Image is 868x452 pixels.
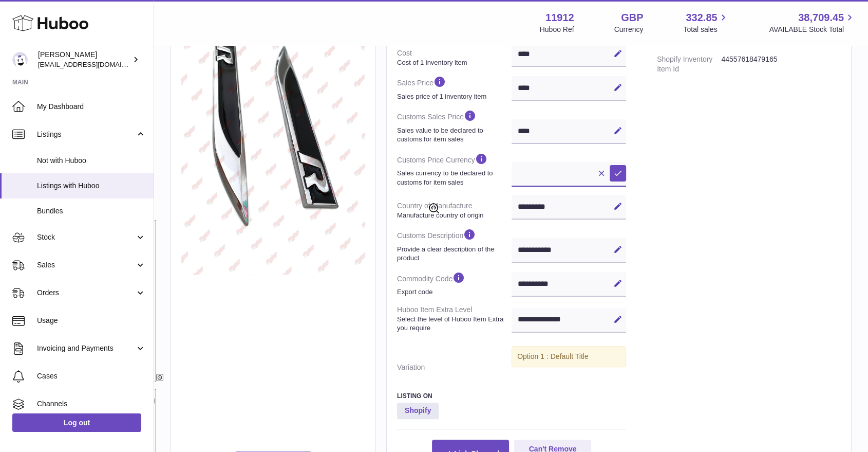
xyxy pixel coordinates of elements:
dt: Customs Description [397,224,512,266]
div: Option 1 : Default Title [512,346,626,367]
span: Usage [37,316,146,326]
span: My Dashboard [37,102,146,112]
strong: Export code [397,287,509,297]
span: 332.85 [686,11,717,25]
span: Listings [37,130,135,139]
dt: Customs Sales Price [397,105,512,148]
span: Not with Huboo [37,156,146,166]
dt: Customs Price Currency [397,148,512,191]
dt: Variation [397,358,512,376]
strong: Sales value to be declared to customs for item sales [397,126,509,144]
a: 38,709.45 AVAILABLE Stock Total [769,11,856,34]
strong: Cost of 1 inventory item [397,58,509,67]
strong: Manufacture country of origin [397,211,509,220]
h3: Listing On [397,392,626,400]
span: AVAILABLE Stock Total [769,25,856,34]
span: [EMAIL_ADDRESS][DOMAIN_NAME] [38,60,151,68]
dt: Country of Manufacture [397,197,512,224]
div: Huboo Ref [540,25,574,34]
dd: 44557618479165 [721,50,841,78]
dt: Commodity Code [397,267,512,301]
span: Listings with Huboo [37,181,146,191]
img: info@carbonmyride.com [12,52,28,67]
span: Bundles [37,206,146,216]
span: Orders [37,288,135,298]
span: Total sales [683,25,729,34]
dt: Sales Price [397,71,512,105]
strong: Select the level of Huboo Item Extra you require [397,315,509,333]
strong: Shopify [397,403,439,419]
img: Photo_1596095194141.jpg [181,29,365,274]
span: 38,709.45 [798,11,844,25]
strong: Sales currency to be declared to customs for item sales [397,169,509,187]
dt: Cost [397,44,512,71]
span: Invoicing and Payments [37,343,135,353]
span: Channels [37,399,146,409]
span: Stock [37,232,135,242]
div: Currency [614,25,644,34]
span: Cases [37,371,146,381]
dt: Huboo Item Extra Level [397,301,512,337]
dt: Shopify Inventory Item Id [657,50,721,78]
strong: 11912 [545,11,574,25]
strong: GBP [621,11,643,25]
a: Log out [12,413,141,432]
div: [PERSON_NAME] [38,50,130,69]
span: Sales [37,260,135,270]
a: 332.85 Total sales [683,11,729,34]
strong: Sales price of 1 inventory item [397,92,509,101]
strong: Provide a clear description of the product [397,245,509,263]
